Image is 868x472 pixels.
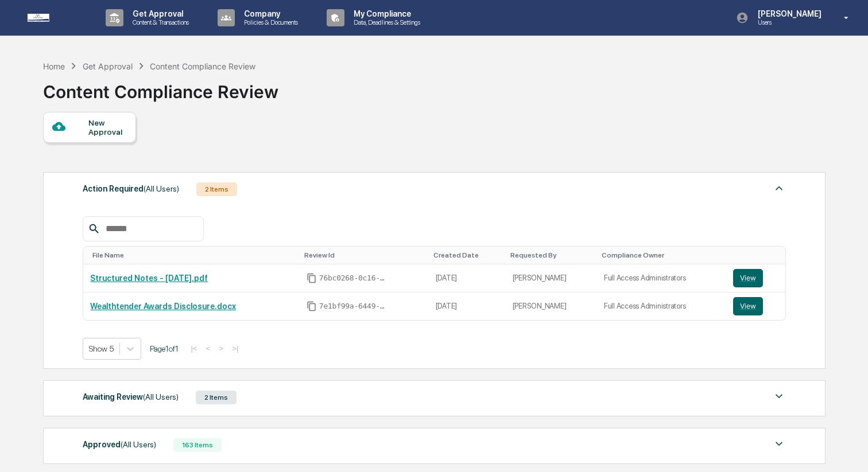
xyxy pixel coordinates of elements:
a: View [733,269,778,287]
a: Structured Notes - [DATE].pdf [90,274,208,283]
img: caret [772,181,786,195]
button: View [733,297,763,315]
div: Content Compliance Review [43,72,278,102]
iframe: Open customer support [831,434,862,465]
p: Company [235,9,304,18]
div: 2 Items [196,391,237,404]
button: < [203,344,214,353]
span: (All Users) [143,392,179,401]
p: Users [749,18,827,26]
div: 163 Items [173,438,222,452]
button: >| [228,344,242,353]
td: [DATE] [429,292,506,320]
div: Toggle SortBy [735,251,781,259]
div: Toggle SortBy [602,251,722,259]
div: New Approval [88,118,127,136]
div: Awaiting Review [83,389,179,404]
span: Page 1 of 1 [150,344,179,353]
button: > [215,344,227,353]
div: Content Compliance Review [150,61,255,71]
span: (All Users) [121,440,156,449]
td: [DATE] [429,264,506,292]
td: Full Access Administrators [597,264,726,292]
button: View [733,269,763,287]
span: Copy Id [307,301,317,311]
p: Get Approval [123,9,195,18]
p: Data, Deadlines & Settings [344,18,426,26]
img: caret [772,389,786,403]
img: caret [772,437,786,451]
img: logo [28,14,83,22]
div: Toggle SortBy [510,251,592,259]
p: My Compliance [344,9,426,18]
span: Copy Id [307,273,317,283]
p: Content & Transactions [123,18,195,26]
p: [PERSON_NAME] [749,9,827,18]
div: Action Required [83,181,179,196]
button: |< [187,344,200,353]
td: [PERSON_NAME] [506,264,597,292]
td: Full Access Administrators [597,292,726,320]
span: 76bc0268-0c16-4ddb-b54e-a2884c5893c1 [319,274,388,283]
div: Toggle SortBy [433,251,501,259]
div: 2 Items [196,182,237,196]
p: Policies & Documents [235,18,304,26]
a: Wealthtender Awards Disclosure.docx [90,302,236,311]
div: Get Approval [83,61,133,71]
span: 7e1bf99a-6449-45c3-8181-c0e5f5f3b389 [319,302,388,311]
span: (All Users) [144,184,179,193]
td: [PERSON_NAME] [506,292,597,320]
div: Toggle SortBy [304,251,424,259]
div: Approved [83,437,156,452]
div: Home [43,61,65,71]
div: Toggle SortBy [92,251,294,259]
a: View [733,297,778,315]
